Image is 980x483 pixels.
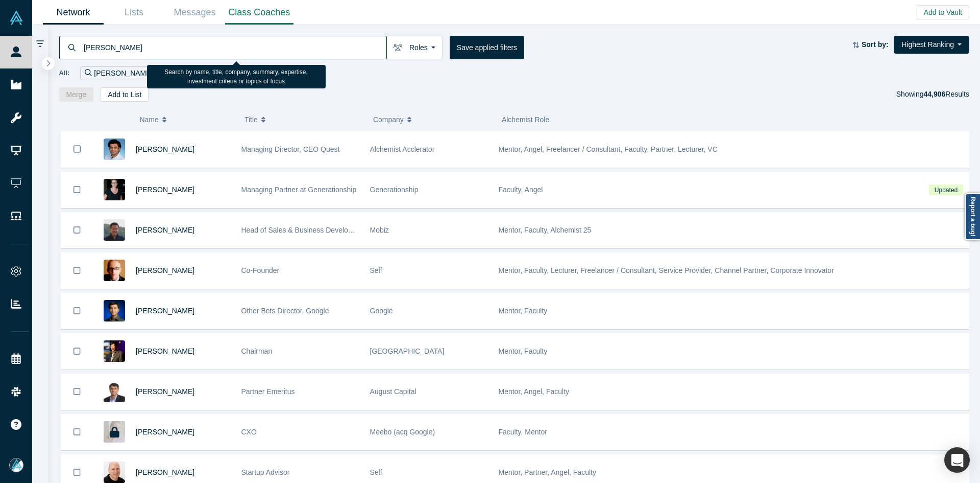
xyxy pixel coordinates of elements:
span: Chairman [241,347,273,355]
span: Mentor, Angel, Freelancer / Consultant, Faculty, Partner, Lecturer, VC [499,145,718,153]
img: Timothy Chou's Profile Image [104,340,125,362]
span: Self [370,266,382,274]
span: Faculty, Mentor [499,428,547,436]
span: Faculty, Angel [499,186,543,194]
div: Showing [896,87,969,102]
span: [GEOGRAPHIC_DATA] [370,347,445,355]
span: Managing Director, CEO Quest [241,145,340,153]
button: Bookmark [61,172,93,208]
span: Alchemist Role [502,116,549,124]
span: Meebo (acq Google) [370,428,435,436]
span: Title [244,109,258,130]
img: Michael Chang's Profile Image [104,219,125,241]
a: Class Coaches [225,1,293,25]
span: Mentor, Angel, Faculty [499,387,570,396]
a: [PERSON_NAME] [136,226,194,234]
input: Search by name, title, company, summary, expertise, investment criteria or topics of focus [83,35,386,59]
a: [PERSON_NAME] [136,145,194,153]
button: Bookmark [61,415,93,450]
button: Bookmark [61,374,93,409]
span: Company [373,109,404,130]
span: Name [139,109,158,130]
img: Robert Winder's Profile Image [104,260,125,281]
span: Co-Founder [241,266,280,274]
a: Report a bug! [965,193,980,240]
span: CXO [241,428,257,436]
img: Adam Frankl's Profile Image [104,462,125,483]
button: Merge [59,87,94,102]
img: Vivek Mehra's Profile Image [104,381,125,402]
span: Head of Sales & Business Development (interim) [241,226,396,234]
button: Bookmark [61,253,93,288]
span: Mentor, Faculty [499,307,548,315]
button: Roles [386,36,443,59]
button: Add to List [101,87,149,102]
button: Remove Filter [153,67,160,79]
img: Gnani Palanikumar's Profile Image [104,139,125,160]
a: [PERSON_NAME] [136,387,194,396]
span: Mentor, Faculty, Alchemist 25 [499,226,592,234]
a: Lists [104,1,164,25]
span: Self [370,468,382,476]
button: Name [139,109,234,130]
button: Company [373,109,491,130]
strong: 44,906 [923,90,945,98]
span: Mentor, Faculty [499,347,548,355]
button: Add to Vault [917,5,969,19]
button: Title [244,109,362,130]
span: Google [370,307,393,315]
span: Managing Partner at Generationship [241,186,357,194]
a: [PERSON_NAME] [136,266,194,274]
a: [PERSON_NAME] [136,307,194,315]
span: Alchemist Acclerator [370,145,435,153]
a: Network [43,1,104,25]
span: Other Bets Director, Google [241,307,329,315]
span: Mentor, Partner, Angel, Faculty [499,468,596,476]
img: Steven Kan's Profile Image [104,300,125,321]
button: Bookmark [61,213,93,248]
a: [PERSON_NAME] [136,428,194,436]
button: Bookmark [61,334,93,369]
span: Updated [929,185,963,195]
strong: Sort by: [862,40,889,49]
span: Partner Emeritus [241,387,295,396]
img: Mia Scott's Account [9,458,23,472]
span: Generationship [370,186,419,194]
span: Mobiz [370,226,389,234]
a: [PERSON_NAME] [136,468,194,476]
button: Highest Ranking [894,36,969,54]
img: Alchemist Vault Logo [9,11,23,25]
span: All: [59,68,70,78]
button: Save applied filters [450,36,524,59]
button: Bookmark [61,293,93,329]
a: [PERSON_NAME] [136,186,194,194]
a: Messages [164,1,225,25]
div: [PERSON_NAME] [80,66,165,80]
span: Startup Advisor [241,468,290,476]
button: Bookmark [61,131,93,167]
a: [PERSON_NAME] [136,347,194,355]
span: August Capital [370,387,416,396]
span: Results [923,90,969,98]
img: Rachel Chalmers's Profile Image [104,179,125,200]
span: Mentor, Faculty, Lecturer, Freelancer / Consultant, Service Provider, Channel Partner, Corporate ... [499,266,834,274]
